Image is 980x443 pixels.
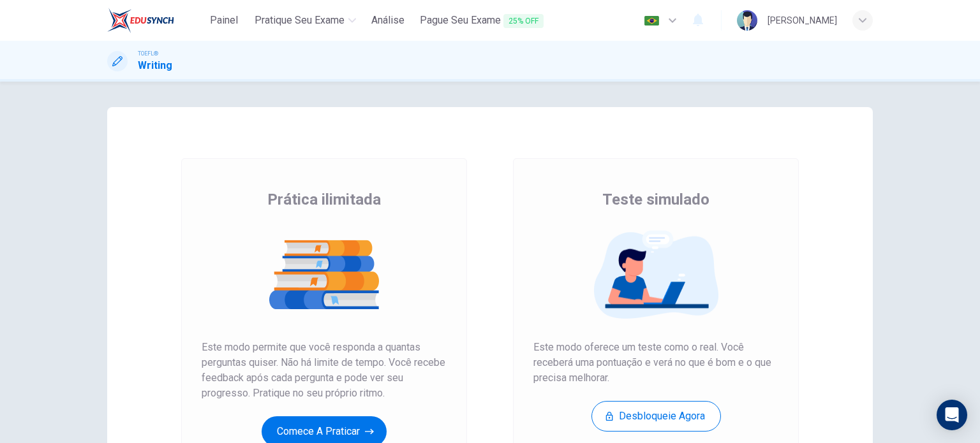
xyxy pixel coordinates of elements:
span: Análise [371,13,405,28]
span: Teste simulado [602,189,709,210]
img: EduSynch logo [107,8,174,33]
img: pt [644,16,660,25]
span: Este modo oferece um teste como o real. Você receberá uma pontuação e verá no que é bom e o que p... [533,340,778,386]
span: 25% OFF [503,14,544,28]
span: Este modo permite que você responda a quantas perguntas quiser. Não há limite de tempo. Você rece... [202,340,447,401]
h1: Writing [138,58,172,73]
span: Prática ilimitada [267,189,381,210]
div: [PERSON_NAME] [768,13,837,28]
a: EduSynch logo [107,8,204,33]
button: Desbloqueie agora [591,401,721,432]
span: Painel [210,13,238,28]
span: Pratique seu exame [255,13,345,28]
button: Pratique seu exame [249,9,361,32]
span: TOEFL® [138,49,158,58]
div: Open Intercom Messenger [937,400,967,430]
button: Análise [366,9,410,32]
button: Painel [204,9,244,32]
span: Pague Seu Exame [420,13,544,29]
img: Profile picture [737,10,757,31]
button: Pague Seu Exame25% OFF [415,9,549,33]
